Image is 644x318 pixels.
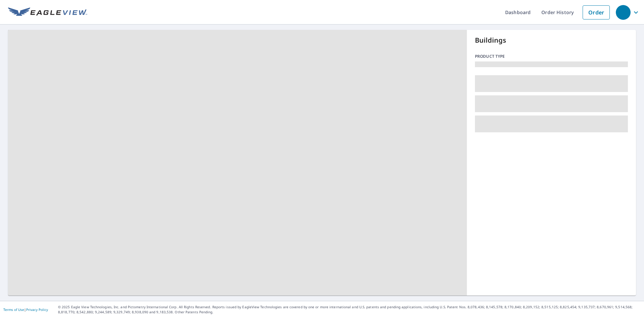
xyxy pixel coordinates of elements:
p: © 2025 Eagle View Technologies, Inc. and Pictometry International Corp. All Rights Reserved. Repo... [58,305,641,315]
a: Order [583,5,610,19]
p: | [3,308,48,312]
a: Terms of Use [3,307,24,312]
img: EV Logo [8,7,87,17]
a: Privacy Policy [26,307,48,312]
p: Product type [475,53,628,59]
p: Buildings [475,35,628,45]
